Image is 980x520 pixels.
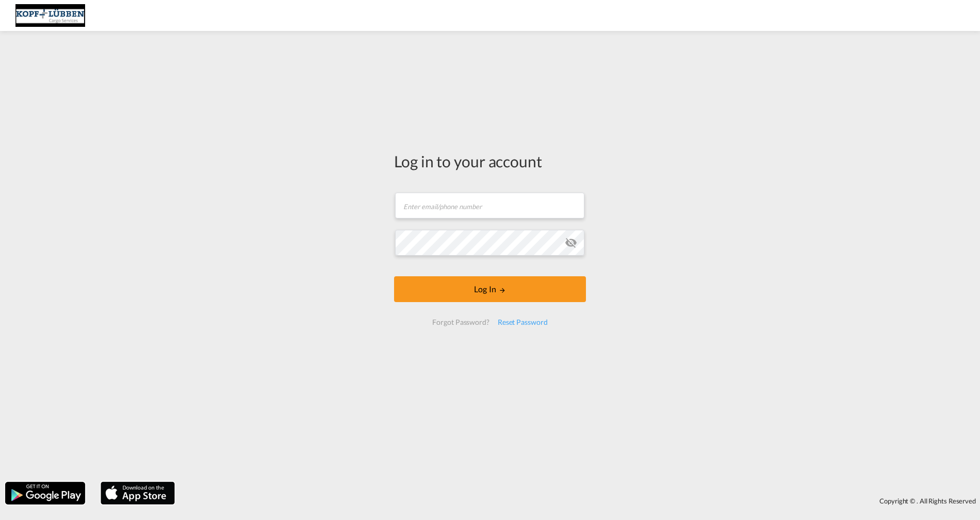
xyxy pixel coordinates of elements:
[394,276,586,302] button: LOGIN
[494,313,552,332] div: Reset Password
[15,4,85,27] img: 25cf3bb0aafc11ee9c4fdbd399af7748.JPG
[100,481,176,506] img: apple.png
[180,492,980,510] div: Copyright © . All Rights Reserved
[4,481,86,506] img: google.png
[428,313,493,332] div: Forgot Password?
[565,237,577,249] md-icon: icon-eye-off
[395,193,584,218] input: Enter email/phone number
[394,150,586,172] div: Log in to your account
